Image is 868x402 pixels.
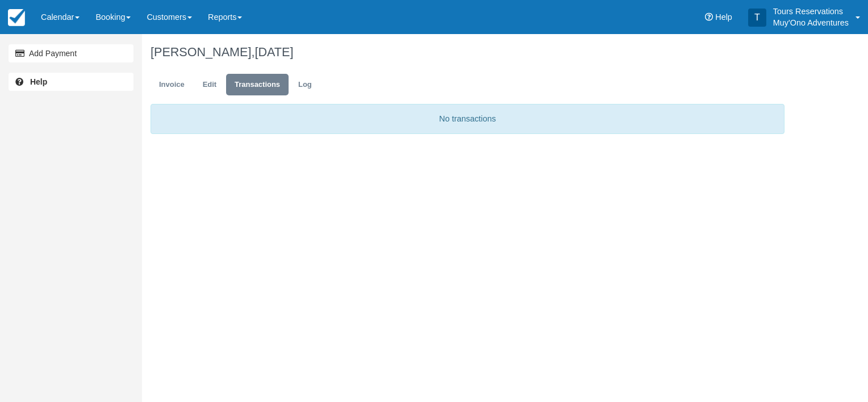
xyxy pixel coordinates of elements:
a: Edit [194,74,225,96]
p: Muy'Ono Adventures [773,17,849,28]
a: Help [9,73,133,91]
h1: [PERSON_NAME], [151,45,784,59]
span: Help [715,12,732,22]
img: checkfront-main-nav-mini-logo.png [8,9,25,26]
p: No transactions [151,104,784,134]
a: Add Payment [9,44,133,62]
p: Tours Reservations [773,6,849,17]
span: [DATE] [254,45,293,59]
i: Help [705,13,713,21]
b: Help [30,77,47,86]
div: T [748,9,766,27]
a: Transactions [226,74,289,96]
a: Log [290,74,320,96]
a: Invoice [151,74,193,96]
